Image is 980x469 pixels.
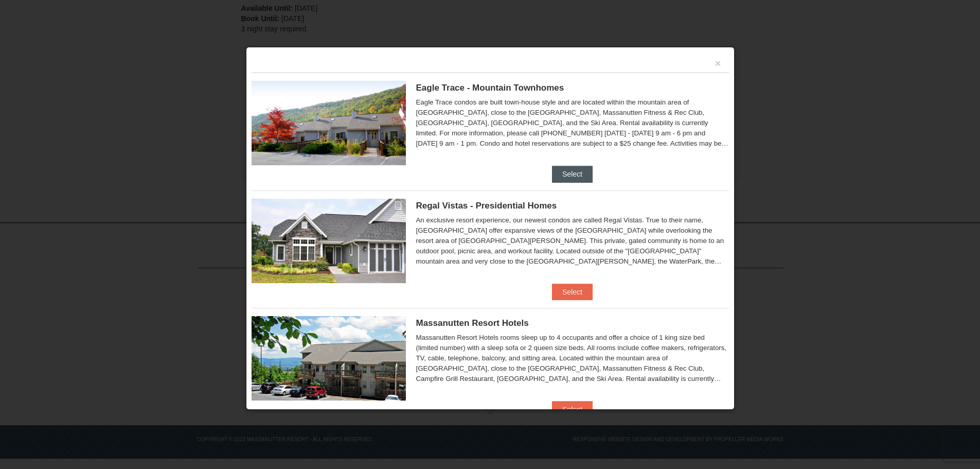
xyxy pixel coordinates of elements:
div: Massanutten Resort Hotels rooms sleep up to 4 occupants and offer a choice of 1 king size bed (li... [416,333,729,384]
span: Eagle Trace - Mountain Townhomes [416,83,564,93]
div: Eagle Trace condos are built town-house style and are located within the mountain area of [GEOGRA... [416,97,729,149]
img: 19218983-1-9b289e55.jpg [252,81,406,165]
img: 19219026-1-e3b4ac8e.jpg [252,316,406,401]
span: Regal Vistas - Presidential Homes [416,201,557,211]
div: An exclusive resort experience, our newest condos are called Regal Vistas. True to their name, [G... [416,215,729,267]
button: Select [552,401,593,418]
span: Massanutten Resort Hotels [416,318,529,328]
button: Select [552,284,593,300]
button: × [715,58,721,68]
img: 19218991-1-902409a9.jpg [252,199,406,283]
button: Select [552,166,593,182]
